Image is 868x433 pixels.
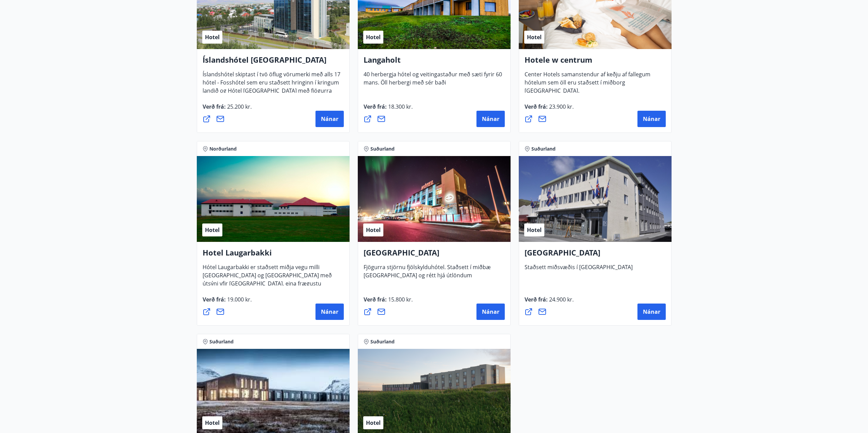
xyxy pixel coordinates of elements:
[364,263,491,279] font: Fjögurra stjörnu fjölskylduhótel. Staðsett í miðbæ [GEOGRAPHIC_DATA] og rétt hjá útlöndum
[364,55,401,65] font: Langaholt
[385,103,387,110] font: :
[370,145,395,152] font: Suðurland
[643,308,660,315] font: Nánar
[205,419,220,427] font: Hotel
[388,103,413,110] font: 18.300 kr.
[527,33,542,41] font: Hotel
[482,308,499,315] font: Nánar
[482,115,499,123] font: Nánar
[364,103,385,110] font: Verð frá
[476,111,505,127] button: Nánar
[364,247,439,258] font: [GEOGRAPHIC_DATA]
[637,111,666,127] button: Nánar
[525,247,600,258] font: [GEOGRAPHIC_DATA]
[224,103,226,110] font: :
[525,71,650,94] font: Center Hotels samanstendur af keðju af fallegum hótelum sem öll eru staðsett í miðborg [GEOGRAPHI...
[370,338,395,345] font: Suðurland
[525,103,546,110] font: Verð frá
[224,296,226,303] font: :
[227,103,252,110] font: 25.200 kr.
[525,55,592,65] font: Hotele w centrum
[388,296,413,303] font: 15.800 kr.
[527,226,542,234] font: Hotel
[366,419,381,427] font: Hotel
[321,308,338,315] font: Nánar
[637,304,666,320] button: Nánar
[227,296,252,303] font: 19.000 kr.
[203,247,272,258] font: Hotel Laugarbakki
[643,115,660,123] font: Nánar
[209,338,234,345] font: Suðurland
[203,296,224,303] font: Verð frá
[366,226,381,234] font: Hotel
[205,33,220,41] font: Hotel
[203,71,340,103] font: Íslandshótel skiptast í tvö öflug vörumerki með alls 17 hótel - Fosshótel sem eru staðsett hringi...
[546,103,548,110] font: :
[315,111,344,127] button: Nánar
[321,115,338,123] font: Nánar
[385,296,387,303] font: :
[364,296,385,303] font: Verð frá
[315,304,344,320] button: Nánar
[476,304,505,320] button: Nánar
[549,296,574,303] font: 24.900 kr.
[364,71,502,86] font: 40 herbergja hótel og veitingastaður með sæti fyrir 60 mans. Öll herbergi með sér baði
[203,55,326,65] font: Íslandshótel [GEOGRAPHIC_DATA]
[203,103,224,110] font: Verð frá
[525,296,546,303] font: Verð frá
[549,103,574,110] font: 23.900 kr.
[366,33,381,41] font: Hotel
[203,263,332,295] font: Hótel Laugarbakki er staðsett miðja vegu milli [GEOGRAPHIC_DATA] og [GEOGRAPHIC_DATA] með útsýni ...
[546,296,548,303] font: :
[209,145,237,152] font: Norðurland
[525,263,633,271] font: Staðsett miðsvæðis í [GEOGRAPHIC_DATA]
[205,226,220,234] font: Hotel
[531,145,556,152] font: Suðurland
